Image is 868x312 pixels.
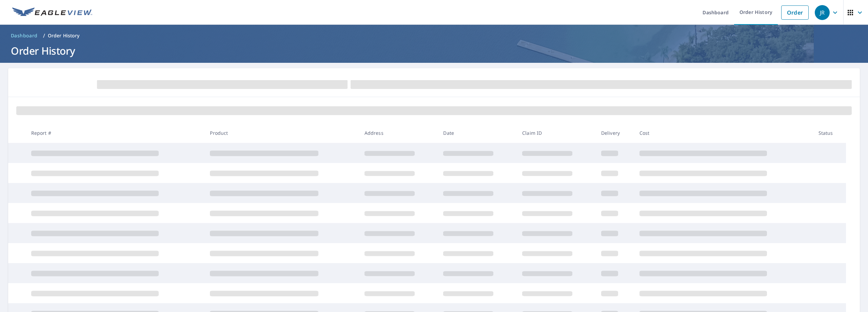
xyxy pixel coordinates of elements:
nav: breadcrumb [8,30,860,41]
a: Order [781,5,809,20]
a: Dashboard [8,30,40,41]
div: JR [815,5,830,20]
th: Claim ID [517,123,596,143]
h1: Order History [8,44,860,58]
th: Date [438,123,517,143]
th: Cost [634,123,813,143]
p: Order History [48,32,80,39]
th: Status [813,123,846,143]
span: Dashboard [11,32,38,39]
th: Address [359,123,438,143]
th: Product [204,123,359,143]
th: Delivery [596,123,634,143]
img: EV Logo [12,7,92,18]
li: / [43,32,45,40]
th: Report # [26,123,205,143]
